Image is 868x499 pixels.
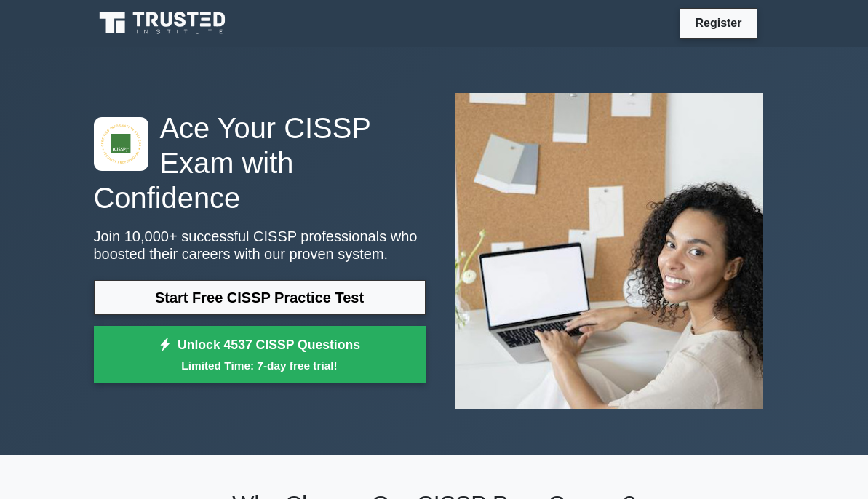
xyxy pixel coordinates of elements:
small: Limited Time: 7-day free trial! [112,357,407,374]
a: Start Free CISSP Practice Test [94,280,426,315]
a: Register [686,14,750,32]
a: Unlock 4537 CISSP QuestionsLimited Time: 7-day free trial! [94,326,426,384]
h1: Ace Your CISSP Exam with Confidence [94,111,426,216]
p: Join 10,000+ successful CISSP professionals who boosted their careers with our proven system. [94,228,426,263]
